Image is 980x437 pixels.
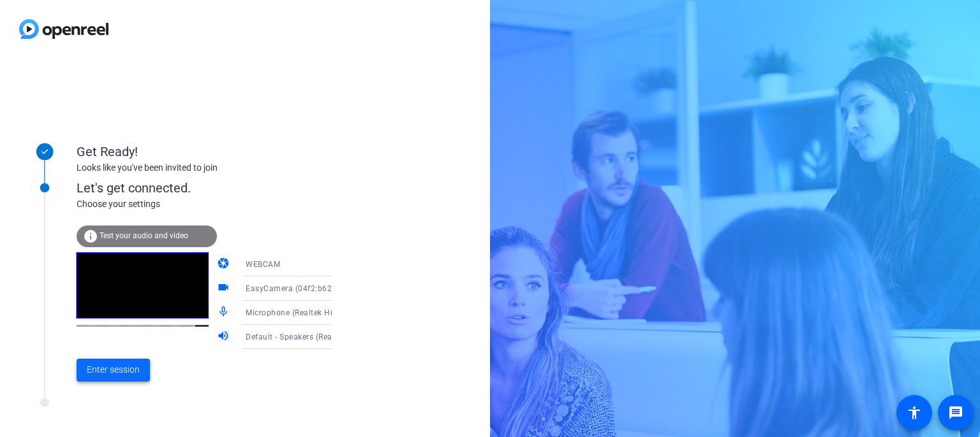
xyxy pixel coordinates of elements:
[948,405,963,420] mat-icon: message
[77,178,358,197] div: Let's get connected.
[246,284,339,293] span: EasyCamera (04f2:b628)
[77,161,332,175] div: Looks like you've been invited to join
[217,281,232,296] mat-icon: videocam
[77,359,150,382] button: Enter session
[217,305,232,320] mat-icon: mic_none
[77,197,358,211] div: Choose your settings
[246,331,431,341] span: Default - Speakers (Realtek High Definition Audio)
[907,405,922,420] mat-icon: accessibility
[246,260,280,269] span: WEBCAM
[217,257,232,272] mat-icon: camera
[246,307,408,317] span: Microphone (Realtek High Definition Audio)
[100,231,188,240] span: Test your audio and video
[83,229,98,244] mat-icon: info
[77,142,332,161] div: Get Ready!
[87,363,140,376] span: Enter session
[217,329,232,345] mat-icon: volume_up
